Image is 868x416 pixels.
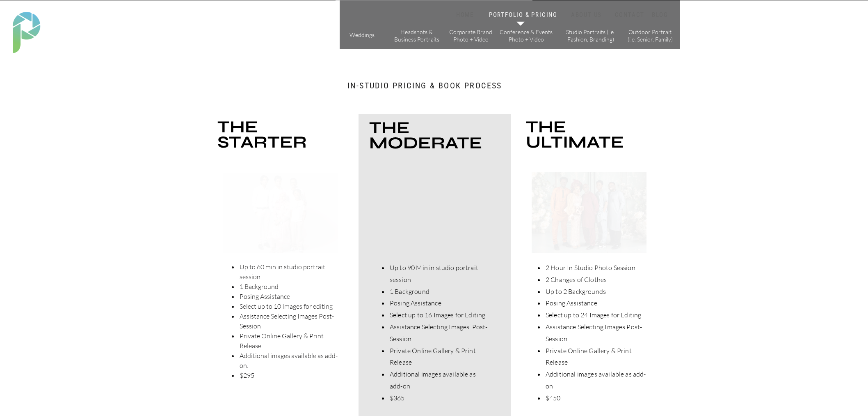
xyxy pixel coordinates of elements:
[239,262,342,282] li: Up to 60 min in studio portrait session
[650,11,670,19] a: BLOG
[545,262,649,274] li: 2 Hour In Studio Photo Session
[389,392,489,404] li: $365
[627,28,673,43] a: Outdoor Portrait (i.e. Senior, Family)
[545,368,649,392] li: Additional images available as add-on
[239,351,342,370] li: Additional images available as add-on.
[347,81,523,97] h1: In-studio Pricing & Book Process
[448,28,494,43] a: Corporate Brand Photo + Video
[389,368,489,392] li: Additional images available as add-on
[389,309,489,321] li: Select up to 16 Images for Editing
[545,286,649,298] li: Up to 2 Backgrounds
[448,11,482,19] a: HOME
[369,120,499,166] h3: The Moderate
[563,28,618,43] a: Studio Portraits (i.e. Fashion, Branding)
[545,297,649,309] li: Posing Assistance
[239,301,342,311] li: Select up to 10 Images for editing
[393,28,440,43] a: Headshots & Business Portraits
[347,31,377,40] a: Weddings
[217,120,347,166] h3: The Starter
[613,11,646,19] a: CONTACT
[526,120,662,166] h3: The ultimate
[487,11,559,19] a: PORTFOLIO & PRICING
[239,311,342,331] li: Assistance Selecting Images Post-Session
[545,345,649,369] li: Private Online Gallery & Print Release
[239,282,342,291] li: 1 Background
[239,370,342,380] li: $295
[545,309,649,321] li: Select up to 24 Images for Editing
[389,286,489,298] li: 1 Background
[389,262,489,286] li: Up to 90 Min in studio portrait session
[239,331,342,351] li: Private Online Gallery & Print Release
[239,291,342,301] li: Posing Assistance
[389,297,489,309] li: Posing Assistance
[546,394,561,402] span: $450
[499,28,553,43] a: Conference & Events Photo + Video
[545,321,649,345] li: Assistance Selecting Images Post-Session
[389,345,489,369] li: Private Online Gallery & Print Release
[389,321,489,345] li: Assistance Selecting Images Post-Session
[545,274,649,286] li: 2 Changes of Clothes
[569,11,604,19] a: ABOUT US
